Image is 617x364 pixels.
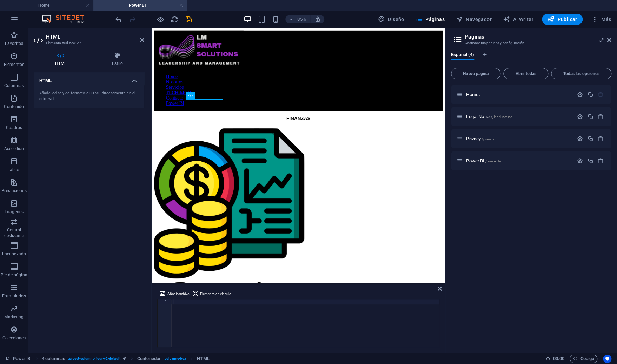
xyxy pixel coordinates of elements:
p: Elementos [4,62,24,67]
button: Publicar [542,14,583,25]
p: Marketing [4,314,24,320]
button: Añadir archivo [159,290,191,298]
button: Elemento de vínculo [192,290,232,298]
div: Duplicar [587,158,593,164]
span: /privacy [482,137,494,141]
div: Power BI/power-bi [464,159,573,163]
h3: Elemento #ed-new-27 [46,40,130,46]
div: Duplicar [587,136,593,142]
p: Formularios [2,293,26,299]
h3: Gestionar tus páginas y configuración [465,40,597,46]
span: Añadir archivo [167,290,190,298]
button: Diseño [375,14,407,25]
div: Pestañas de idiomas [451,52,611,65]
button: undo [114,15,122,23]
p: Tablas [8,167,21,173]
button: Haz clic para salir del modo de previsualización y seguir editando [156,15,165,23]
div: Home/ [464,92,573,97]
span: Páginas [416,16,445,23]
p: Accordion [4,146,24,151]
div: Añade, edita y da formato a HTML directamente en el sitio web. [39,90,139,102]
div: Legal Notice/legal-notice [464,114,573,119]
h6: 85% [296,15,307,23]
p: Cuadros [6,125,22,130]
span: Diseño [378,16,404,23]
div: Duplicar [587,92,593,97]
a: Haz clic para cancelar la selección y doble clic para abrir páginas [6,355,32,363]
button: Todas las opciones [551,68,611,79]
span: Legal Notice [466,114,512,119]
i: Volver a cargar página [171,15,179,23]
button: Navegador [453,14,495,25]
span: . columns-box [164,355,186,363]
i: Guardar (Ctrl+S) [185,15,193,23]
span: Power BI [466,158,500,163]
span: Todas las opciones [554,72,608,76]
span: Publicar [548,16,577,23]
button: Usercentrics [603,355,611,363]
button: Abrir todas [503,68,548,79]
span: 00 00 [553,355,564,363]
p: Pie de página [1,272,27,278]
div: Configuración [577,136,583,142]
h4: Estilo [91,52,144,67]
div: Eliminar [598,158,604,164]
button: Páginas [413,14,447,25]
span: Más [591,16,611,23]
i: Al redimensionar, ajustar el nivel de zoom automáticamente para ajustarse al dispositivo elegido. [314,16,320,22]
span: Haz clic para seleccionar y doble clic para editar [42,355,65,363]
button: Código [570,355,597,363]
span: Haz clic para abrir la página [466,136,494,141]
h4: Power BI [93,1,187,9]
div: Configuración [577,114,583,120]
span: /legal-notice [492,115,512,119]
span: Código [573,355,594,363]
span: Abrir todas [506,72,545,76]
nav: breadcrumb [42,355,210,363]
div: La página principal no puede eliminarse [598,92,604,97]
h2: HTML [46,34,144,40]
span: Español (4) [451,50,474,60]
span: / [479,93,480,97]
div: Eliminar [598,114,604,120]
span: Haz clic para seleccionar y doble clic para editar [197,355,209,363]
div: Duplicar [587,114,593,120]
p: Contenido [4,104,24,109]
img: Editor Logo [40,15,93,23]
div: Diseño (Ctrl+Alt+Y) [375,14,407,25]
span: Haz clic para seleccionar y doble clic para editar [137,355,161,363]
button: Más [588,14,614,25]
button: Nueva página [451,68,500,79]
div: Configuración [577,92,583,97]
p: Columnas [4,83,24,88]
h6: Tiempo de la sesión [546,355,564,363]
span: /power-bi [485,159,500,163]
span: Nueva página [454,72,497,76]
span: . preset-columns-four-v2-default [68,355,120,363]
span: Navegador [456,16,492,23]
p: Encabezado [2,251,26,257]
span: Elemento de vínculo [200,290,231,298]
p: Prestaciones [1,188,26,194]
span: : [558,356,559,361]
button: save [184,15,193,23]
button: 85% [285,15,310,23]
div: Configuración [577,158,583,164]
span: AI Writer [503,16,533,23]
p: Colecciones [2,335,26,341]
div: 1 [158,299,172,304]
h4: HTML [34,52,91,67]
button: AI Writer [500,14,536,25]
button: reload [170,15,179,23]
div: Eliminar [598,136,604,142]
div: Privacy/privacy [464,136,573,141]
span: Haz clic para abrir la página [466,92,480,97]
h2: Páginas [465,34,611,40]
p: Favoritos [5,41,23,46]
h4: HTML [34,72,144,85]
p: Imágenes [5,209,24,215]
i: Este elemento es un preajuste personalizable [123,357,126,360]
